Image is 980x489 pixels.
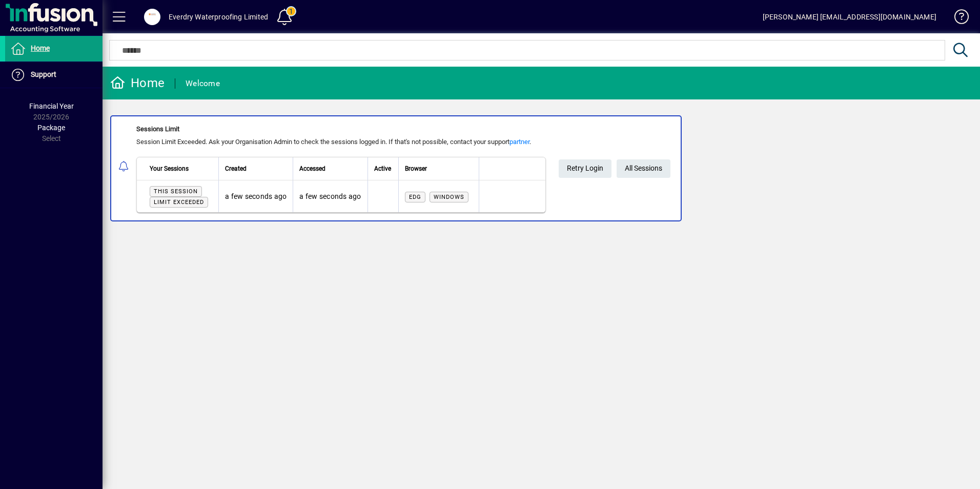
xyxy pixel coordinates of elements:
[136,124,546,134] div: Sessions Limit
[409,194,421,200] span: Edg
[136,8,169,26] button: Profile
[103,115,980,221] app-alert-notification-menu-item: Sessions Limit
[763,9,936,25] div: [PERSON_NAME] [EMAIL_ADDRESS][DOMAIN_NAME]
[625,160,662,177] span: All Sessions
[29,102,74,110] span: Financial Year
[947,2,967,35] a: Knowledge Base
[299,163,325,174] span: Accessed
[31,44,50,52] span: Home
[169,9,268,25] div: Everdry Waterproofing Limited
[218,180,293,212] td: a few seconds ago
[559,159,611,178] button: Retry Login
[110,75,165,91] div: Home
[567,160,603,177] span: Retry Login
[154,188,198,195] span: This session
[154,199,204,206] span: Limit exceeded
[509,138,529,146] a: partner
[434,194,464,200] span: Windows
[374,163,391,174] span: Active
[150,163,189,174] span: Your Sessions
[225,163,247,174] span: Created
[186,75,220,92] div: Welcome
[405,163,427,174] span: Browser
[617,159,670,178] a: All Sessions
[31,70,56,78] span: Support
[293,180,367,212] td: a few seconds ago
[136,137,546,147] div: Session Limit Exceeded. Ask your Organisation Admin to check the sessions logged in. If that's no...
[5,62,103,88] a: Support
[37,124,65,132] span: Package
